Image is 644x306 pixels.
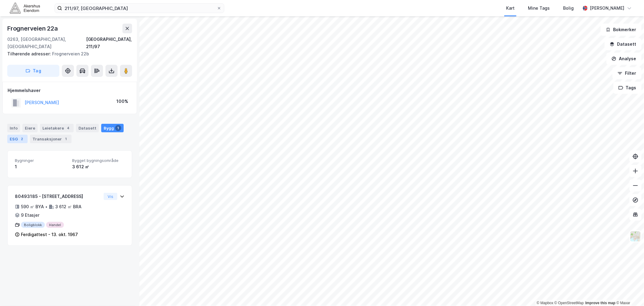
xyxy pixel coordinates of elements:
img: akershus-eiendom-logo.9091f326c980b4bce74ccdd9f866810c.svg [10,3,40,13]
a: OpenStreetMap [555,301,584,305]
div: Hjemmelshaver [8,87,132,94]
div: 1 [63,136,69,142]
button: Tag [7,65,59,77]
button: Vis [104,193,117,200]
div: ESG [7,135,28,143]
div: 590 ㎡ BYA [21,203,44,210]
div: [PERSON_NAME] [590,5,625,12]
div: Datasett [76,124,99,132]
div: Transaksjoner [30,135,72,143]
div: 9 Etasjer [21,212,39,219]
span: Bygninger [15,158,67,163]
div: Leietakere [40,124,74,132]
span: Bygget bygningsområde [72,158,125,163]
div: Bolig [563,5,574,12]
button: Datasett [605,38,642,50]
div: Frognerveien 22a [7,24,59,33]
div: 3 612 ㎡ BRA [55,203,82,210]
div: Kart [506,5,515,12]
div: 1 [15,163,67,170]
div: • [45,204,48,209]
div: 100% [116,98,128,105]
div: 80493185 - [STREET_ADDRESS] [15,193,101,200]
img: Z [630,231,641,242]
div: 4 [65,125,71,131]
button: Analyse [606,53,642,65]
div: Mine Tags [528,5,550,12]
button: Tags [613,82,642,94]
div: Frognerveien 22b [7,50,127,58]
div: Info [7,124,20,132]
div: Eiere [22,124,38,132]
div: Bygg [101,124,124,132]
span: Tilhørende adresser: [7,51,52,56]
div: 0263, [GEOGRAPHIC_DATA], [GEOGRAPHIC_DATA] [7,36,86,50]
a: Improve this map [586,301,616,305]
iframe: Chat Widget [614,277,644,306]
div: 3 612 ㎡ [72,163,125,170]
div: 1 [115,125,121,131]
button: Bokmerker [601,24,642,36]
div: [GEOGRAPHIC_DATA], 211/97 [86,36,132,50]
div: Ferdigattest - 13. okt. 1967 [21,231,78,238]
a: Mapbox [537,301,553,305]
div: Kontrollprogram for chat [614,277,644,306]
button: Filter [612,67,642,79]
div: 2 [19,136,25,142]
input: Søk på adresse, matrikkel, gårdeiere, leietakere eller personer [62,4,217,13]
